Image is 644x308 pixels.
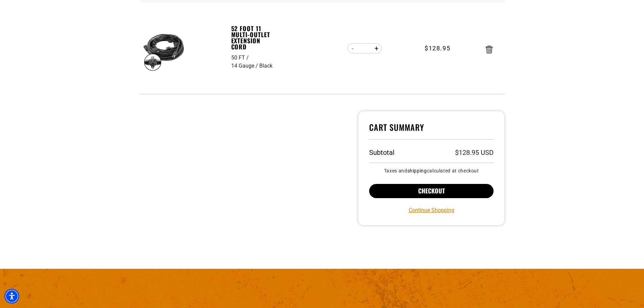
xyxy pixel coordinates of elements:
[486,47,493,52] a: Remove 52 Foot 11 Multi-Outlet Extension Cord - 50 FT / 14 Gauge / Black
[4,289,19,304] div: Accessibility Menu
[231,62,259,70] div: 14 Gauge
[231,54,250,62] div: 50 FT
[259,62,272,70] div: Black
[358,43,371,54] input: Quantity for 52 Foot 11 Multi-Outlet Extension Cord
[455,149,494,156] p: $128.95 USD
[369,122,494,140] h4: Cart Summary
[409,206,454,214] a: Continue Shopping
[425,44,450,53] span: $128.95
[231,25,278,50] a: 52 Foot 11 Multi-Outlet Extension Cord
[369,168,494,173] small: Taxes and calculated at checkout
[369,184,494,198] button: Checkout
[407,168,427,173] a: shipping
[142,30,185,72] img: black
[369,149,395,156] h3: Subtotal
